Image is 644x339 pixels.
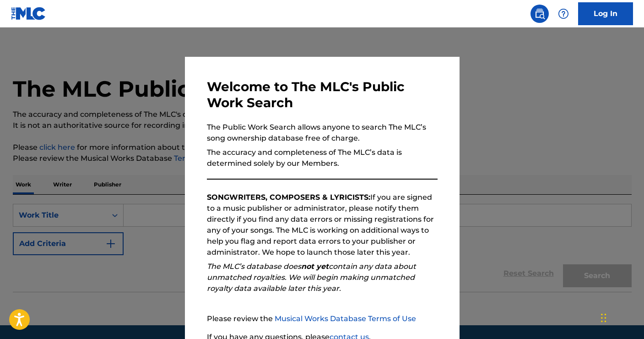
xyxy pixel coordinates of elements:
[598,295,644,339] iframe: Chat Widget
[207,122,438,144] p: The Public Work Search allows anyone to search The MLC’s song ownership database free of charge.
[207,192,438,258] p: If you are signed to a music publisher or administrator, please notify them directly if you find ...
[275,314,416,323] a: Musical Works Database Terms of Use
[530,5,549,23] a: Public Search
[207,193,370,202] strong: SONGWRITERS, COMPOSERS & LYRICISTS:
[558,8,569,19] img: help
[207,147,438,169] p: The accuracy and completeness of The MLC’s data is determined solely by our Members.
[207,313,438,324] p: Please review the
[11,7,46,20] img: MLC Logo
[554,5,573,23] div: Help
[207,79,438,111] h3: Welcome to The MLC's Public Work Search
[207,262,416,293] em: The MLC’s database does contain any data about unmatched royalties. We will begin making unmatche...
[534,8,545,19] img: search
[578,2,633,25] a: Log In
[301,262,329,271] strong: not yet
[601,304,606,332] div: Drag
